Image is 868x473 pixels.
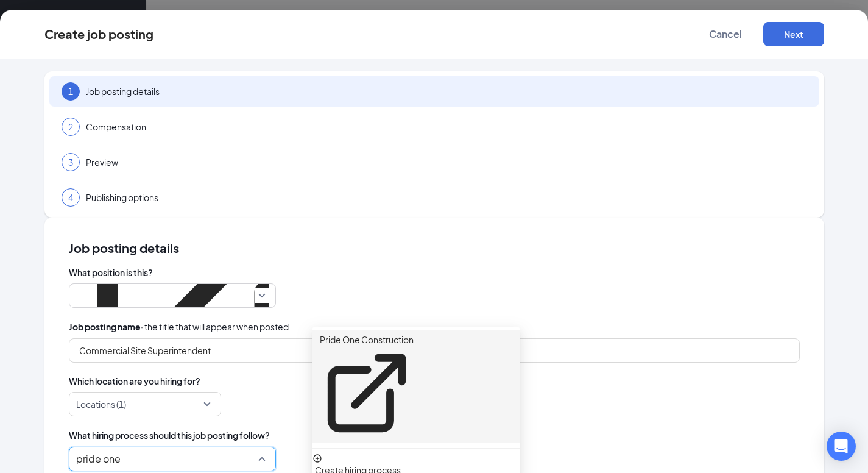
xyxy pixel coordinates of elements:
span: Compensation [86,121,807,133]
div: Pride One Construction [320,333,414,440]
span: Which location are you hiring for? [69,375,800,387]
svg: ExternalLink [320,346,414,440]
svg: PlusCircle [312,453,322,463]
span: Job posting details [86,85,807,98]
div: Open Intercom Messenger [827,432,856,461]
div: Pride One- Commercial Site Superintendent Cinci [76,156,328,420]
span: 3 [68,156,73,168]
span: 1 [68,85,73,98]
span: Cancel [709,28,742,40]
span: 4 [68,191,73,204]
span: Preview [86,156,807,168]
span: What position is this? [69,266,800,279]
button: Cancel [695,22,756,46]
span: Publishing options [86,191,807,204]
b: Job posting name [69,321,141,332]
div: Create job posting [44,27,153,41]
svg: ExternalLink [76,168,328,420]
span: 2 [68,121,73,133]
span: What hiring process should this job posting follow? [69,429,270,442]
p: Pride One Construction [320,333,414,346]
span: Job posting details [69,242,800,254]
button: Next [763,22,824,46]
span: · the title that will appear when posted [69,320,289,333]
